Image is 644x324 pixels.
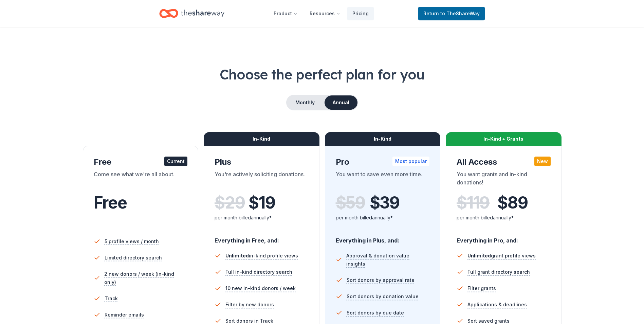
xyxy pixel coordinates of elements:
span: Reminder emails [105,311,144,319]
a: Returnto TheShareWay [418,7,485,20]
div: New [534,157,551,166]
span: Return [423,10,480,18]
span: Unlimited [467,253,491,258]
div: Most popular [392,157,429,166]
div: In-Kind + Grants [446,132,562,146]
span: 10 new in-kind donors / week [225,284,296,292]
span: Unlimited [225,253,249,258]
span: 5 profile views / month [105,237,159,246]
div: In-Kind [325,132,441,146]
span: Limited directory search [105,254,162,262]
span: Sort donors by due date [347,309,404,317]
span: Approval & donation value insights [346,252,429,268]
div: Current [164,157,187,166]
div: In-Kind [204,132,319,146]
span: $ 39 [370,193,400,212]
nav: Main [268,5,374,21]
span: grant profile views [467,253,536,258]
span: Applications & deadlines [467,301,527,309]
span: 2 new donors / week (in-kind only) [104,270,187,286]
span: Full grant directory search [467,268,530,276]
a: Pricing [347,7,374,20]
div: You want grants and in-kind donations! [457,170,551,189]
span: Sort donors by approval rate [347,276,415,284]
div: You're actively soliciting donations. [215,170,309,189]
h1: Choose the perfect plan for you [27,65,617,84]
div: Pro [336,157,430,167]
button: Annual [325,95,357,110]
div: Free [94,157,188,167]
span: Track [105,294,118,303]
span: $ 19 [249,193,275,212]
div: per month billed annually* [215,214,309,222]
span: Free [94,193,127,213]
span: to TheShareWay [440,11,480,16]
div: per month billed annually* [457,214,551,222]
div: per month billed annually* [336,214,430,222]
div: Everything in Free, and: [215,231,309,245]
span: Filter by new donors [225,301,274,309]
div: Come see what we're all about. [94,170,188,189]
div: All Access [457,157,551,167]
button: Resources [304,7,346,20]
div: You want to save even more time. [336,170,430,189]
div: Plus [215,157,309,167]
button: Monthly [287,95,323,110]
div: Everything in Pro, and: [457,231,551,245]
span: Sort donors by donation value [347,292,419,301]
span: Filter grants [467,284,496,292]
button: Product [268,7,303,20]
div: Everything in Plus, and: [336,231,430,245]
span: $ 89 [497,193,528,212]
span: Full in-kind directory search [225,268,292,276]
a: Home [159,5,224,21]
span: in-kind profile views [225,253,298,258]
